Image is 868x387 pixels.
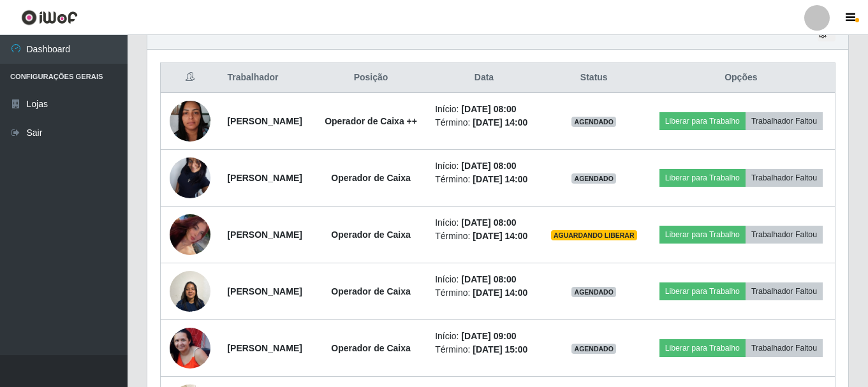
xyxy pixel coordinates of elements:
strong: Operador de Caixa [331,230,411,240]
li: Início: [435,103,533,116]
button: Liberar para Trabalho [659,169,746,187]
img: 1752717183339.jpeg [170,264,210,318]
li: Início: [435,159,533,173]
strong: [PERSON_NAME] [227,286,302,296]
button: Liberar para Trabalho [659,282,746,300]
span: AGENDADO [571,117,616,127]
th: Status [541,63,647,93]
th: Opções [647,63,835,93]
span: AGENDADO [571,173,616,184]
strong: Operador de Caixa [331,286,411,296]
img: 1751659214468.jpeg [170,94,210,148]
img: 1743338839822.jpeg [170,328,210,369]
time: [DATE] 14:00 [473,174,527,184]
span: AGUARDANDO LIBERAR [551,230,637,240]
strong: Operador de Caixa [331,173,411,183]
button: Liberar para Trabalho [659,226,746,244]
button: Trabalhador Faltou [746,282,823,300]
time: [DATE] 08:00 [461,104,516,114]
button: Trabalhador Faltou [746,169,823,187]
time: [DATE] 08:00 [461,274,516,284]
time: [DATE] 08:00 [461,217,516,228]
strong: [PERSON_NAME] [227,116,302,126]
button: Trabalhador Faltou [746,226,823,244]
time: [DATE] 08:00 [461,161,516,171]
li: Término: [435,116,533,129]
img: 1742948591558.jpeg [170,133,210,223]
img: 1749348201496.jpeg [170,200,210,270]
time: [DATE] 09:00 [461,331,516,341]
button: Liberar para Trabalho [659,339,746,357]
time: [DATE] 14:00 [473,117,527,128]
img: CoreUI Logo [21,10,78,26]
li: Término: [435,173,533,186]
strong: Operador de Caixa [331,343,411,353]
li: Término: [435,286,533,300]
li: Início: [435,273,533,286]
th: Trabalhador [219,63,314,93]
span: AGENDADO [571,287,616,297]
strong: [PERSON_NAME] [227,173,302,183]
strong: [PERSON_NAME] [227,343,302,353]
span: AGENDADO [571,344,616,354]
strong: [PERSON_NAME] [227,230,302,240]
button: Trabalhador Faltou [746,339,823,357]
li: Início: [435,330,533,343]
th: Posição [314,63,427,93]
li: Início: [435,216,533,230]
time: [DATE] 14:00 [473,288,527,298]
strong: Operador de Caixa ++ [325,116,417,126]
li: Término: [435,230,533,243]
button: Trabalhador Faltou [746,112,823,130]
button: Liberar para Trabalho [659,112,746,130]
time: [DATE] 14:00 [473,231,527,241]
li: Término: [435,343,533,356]
th: Data [427,63,541,93]
time: [DATE] 15:00 [473,344,527,354]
